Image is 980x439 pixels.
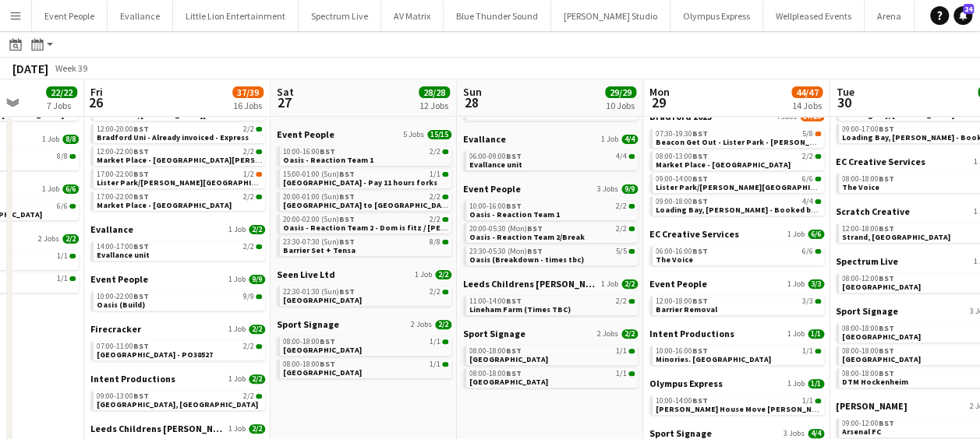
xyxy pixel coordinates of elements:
[963,4,974,14] span: 24
[865,1,915,31] button: Arena
[763,1,865,31] button: Wellpleased Events
[12,61,48,76] div: [DATE]
[381,1,444,31] button: AV Matrix
[953,6,972,25] a: 24
[173,1,299,31] button: Little Lion Entertainment
[444,1,551,31] button: Blue Thunder Sound
[551,1,670,31] button: [PERSON_NAME] Studio
[32,1,108,31] button: Event People
[299,1,381,31] button: Spectrum Live
[670,1,763,31] button: Olympus Express
[108,1,173,31] button: Evallance
[51,62,90,74] span: Week 39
